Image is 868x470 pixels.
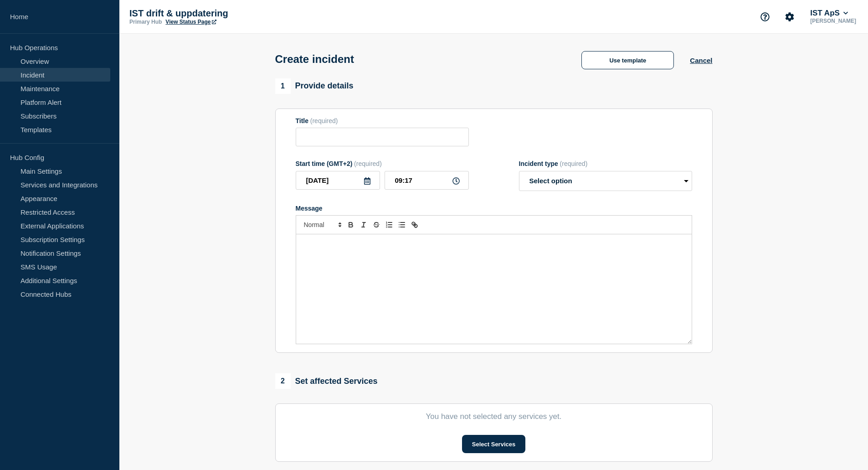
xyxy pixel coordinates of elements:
[300,219,344,230] span: Font size
[296,205,692,212] div: Message
[275,78,291,94] span: 1
[354,160,382,167] span: (required)
[808,9,850,18] button: IST ApS
[296,234,692,344] div: Message
[296,171,380,190] input: YYYY-MM-DD
[560,160,588,167] span: (required)
[780,7,799,26] button: Account settings
[296,160,469,167] div: Start time (GMT+2)
[581,51,674,69] button: Use template
[275,373,378,389] div: Set affected Services
[129,19,162,25] p: Primary Hub
[344,219,357,230] button: Toggle bold text
[385,171,469,190] input: HH:MM
[165,19,216,25] a: View Status Page
[296,117,469,124] div: Title
[383,219,395,230] button: Toggle ordered list
[357,219,370,230] button: Toggle italic text
[395,219,408,230] button: Toggle bulleted list
[690,57,712,64] button: Cancel
[310,117,338,124] span: (required)
[129,8,312,19] p: IST drift & uppdatering
[519,160,692,167] div: Incident type
[755,7,775,26] button: Support
[275,78,354,94] div: Provide details
[408,219,421,230] button: Toggle link
[370,219,383,230] button: Toggle strikethrough text
[275,53,354,66] h1: Create incident
[519,171,692,191] select: Incident type
[462,435,525,453] button: Select Services
[296,412,692,421] p: You have not selected any services yet.
[296,128,469,146] input: Title
[275,373,291,389] span: 2
[808,18,858,24] p: [PERSON_NAME]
